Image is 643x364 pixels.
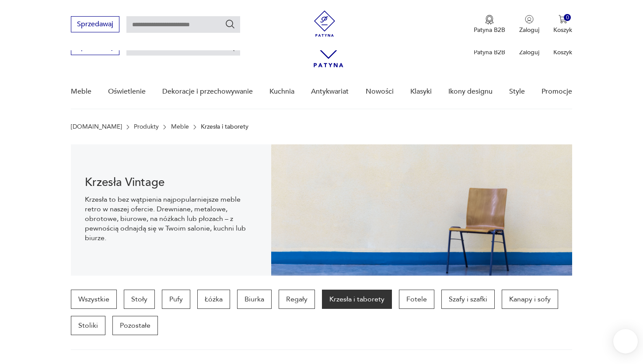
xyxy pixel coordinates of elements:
a: Dekoracje i przechowywanie [162,75,253,108]
p: Krzesła to bez wątpienia najpopularniejsze meble retro w naszej ofercie. Drewniane, metalowe, obr... [85,195,258,243]
h1: Krzesła Vintage [85,177,258,188]
a: Klasyki [410,75,432,108]
p: Koszyk [553,48,572,56]
a: Antykwariat [311,75,349,108]
a: Szafy i szafki [441,290,495,309]
a: Fotele [399,290,434,309]
img: Ikona medalu [485,15,494,24]
p: Patyna B2B [474,26,505,34]
p: Patyna B2B [474,48,505,56]
iframe: Smartsupp widget button [613,329,638,353]
a: Biurka [237,290,272,309]
a: Style [509,75,525,108]
a: [DOMAIN_NAME] [71,123,122,130]
a: Stoły [124,290,155,309]
img: Patyna - sklep z meblami i dekoracjami vintage [311,10,338,37]
a: Wszystkie [71,290,117,309]
a: Sprzedawaj [71,22,119,28]
p: Krzesła i taborety [201,123,248,130]
a: Produkty [134,123,159,130]
a: Pozostałe [112,316,158,335]
button: 0Koszyk [553,15,572,34]
img: Ikonka użytkownika [525,15,534,24]
a: Ikony designu [448,75,493,108]
p: Zaloguj [519,26,539,34]
a: Nowości [366,75,394,108]
a: Kanapy i sofy [502,290,558,309]
a: Promocje [542,75,572,108]
a: Pufy [162,290,190,309]
a: Oświetlenie [108,75,146,108]
a: Meble [171,123,189,130]
a: Regały [279,290,315,309]
a: Łóżka [197,290,230,309]
a: Ikona medaluPatyna B2B [474,15,505,34]
img: bc88ca9a7f9d98aff7d4658ec262dcea.jpg [271,144,572,276]
button: Zaloguj [519,15,539,34]
p: Koszyk [553,26,572,34]
div: 0 [564,14,571,21]
button: Szukaj [225,19,235,29]
a: Krzesła i taborety [322,290,392,309]
p: Zaloguj [519,48,539,56]
img: Ikona koszyka [559,15,567,24]
a: Meble [71,75,91,108]
a: Stoliki [71,316,105,335]
a: Kuchnia [269,75,294,108]
a: Sprzedawaj [71,45,119,51]
button: Sprzedawaj [71,16,119,32]
button: Patyna B2B [474,15,505,34]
